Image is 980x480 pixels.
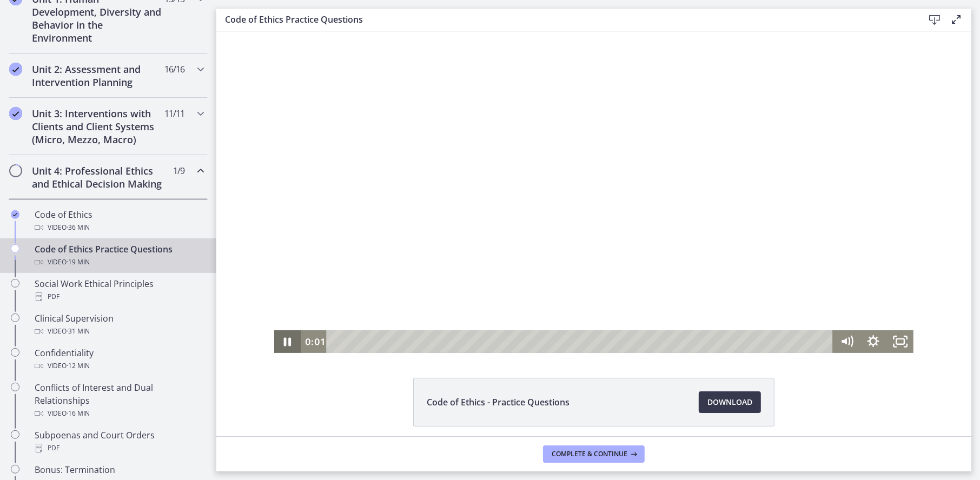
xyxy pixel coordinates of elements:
div: Video [35,359,203,372]
div: Clinical Supervision [35,312,203,338]
div: PDF [35,290,203,303]
span: 16 / 16 [164,63,184,76]
div: Subpoenas and Court Orders [35,429,203,455]
span: · 12 min [67,359,90,372]
iframe: Video Lesson [216,31,971,353]
i: Completed [11,210,19,219]
div: PDF [35,442,203,455]
i: Completed [9,107,22,120]
a: Download [699,391,761,413]
div: Video [35,325,203,338]
div: Confidentiality [35,346,203,372]
span: · 16 min [67,407,90,420]
span: Complete & continue [552,450,627,458]
button: Show settings menu [644,299,671,322]
div: Video [35,256,203,269]
span: 11 / 11 [164,107,184,120]
h2: Unit 2: Assessment and Intervention Planning [32,63,164,89]
span: · 36 min [67,221,90,234]
span: · 19 min [67,256,90,269]
div: Code of Ethics Practice Questions [35,243,203,269]
div: Video [35,221,203,234]
span: Code of Ethics - Practice Questions [427,396,570,409]
div: Code of Ethics [35,208,203,234]
span: Download [707,396,752,409]
button: Mute [618,299,644,322]
div: Conflicts of Interest and Dual Relationships [35,381,203,420]
div: Video [35,407,203,420]
h3: Code of Ethics Practice Questions [225,13,906,26]
span: · 31 min [67,325,90,338]
button: Complete & continue [543,445,645,463]
h2: Unit 3: Interventions with Clients and Client Systems (Micro, Mezzo, Macro) [32,107,164,146]
span: 1 / 9 [173,164,184,177]
div: Social Work Ethical Principles [35,277,203,303]
button: Fullscreen [671,299,697,322]
i: Completed [9,63,22,76]
h2: Unit 4: Professional Ethics and Ethical Decision Making [32,164,164,190]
